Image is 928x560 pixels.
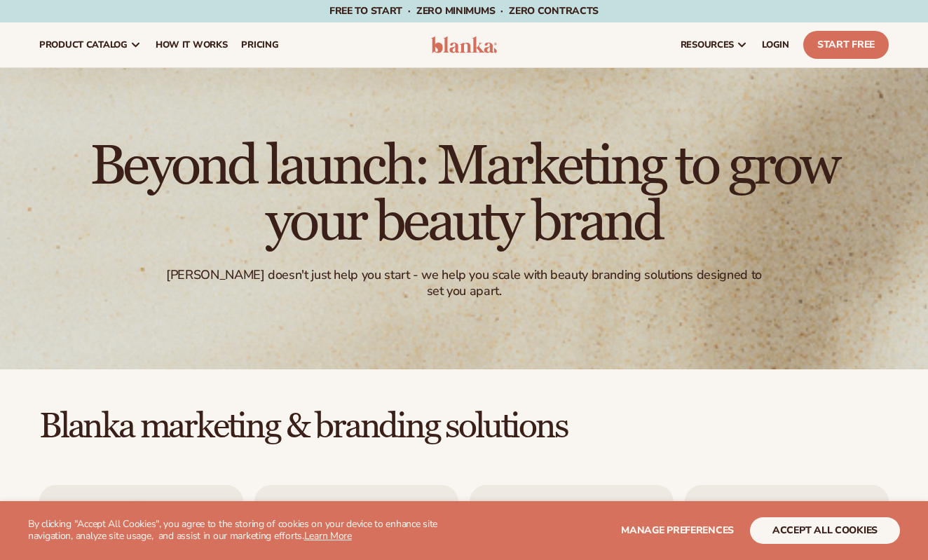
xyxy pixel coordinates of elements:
span: Manage preferences [621,524,734,537]
a: How It Works [149,22,235,67]
span: Free to start · ZERO minimums · ZERO contracts [329,4,599,18]
span: LOGIN [762,39,789,50]
span: pricing [241,39,278,50]
a: Learn More [304,529,352,542]
h1: Beyond launch: Marketing to grow your beauty brand [79,138,849,250]
a: pricing [234,22,285,67]
p: By clicking "Accept All Cookies", you agree to the storing of cookies on your device to enhance s... [28,519,450,542]
img: logo [431,36,497,53]
span: How It Works [156,39,228,50]
button: Manage preferences [621,517,734,544]
span: product catalog [39,39,128,50]
button: accept all cookies [750,517,900,544]
a: resources [674,22,755,67]
a: product catalog [32,22,149,67]
a: LOGIN [755,22,796,67]
div: [PERSON_NAME] doesn't just help you start - we help you scale with beauty branding solutions desi... [162,267,765,300]
span: resources [681,39,734,50]
a: Start Free [803,31,889,59]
